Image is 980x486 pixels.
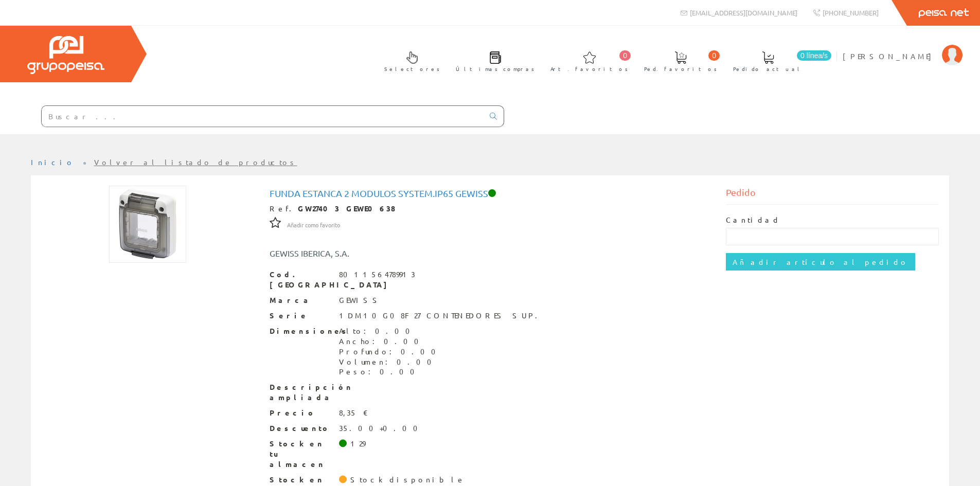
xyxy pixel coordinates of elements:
h1: Funda Estanca 2 Modulos System.ip65 Gewiss [270,188,711,199]
span: Precio [270,408,331,418]
div: Pedido [726,186,939,205]
span: 0 [708,50,720,61]
span: Pedido actual [733,64,803,74]
a: Añadir como favorito [287,220,340,229]
div: GEWISS [339,295,382,305]
span: Serie [270,311,331,321]
div: Profundo: 0.00 [339,347,442,357]
div: 35.00+0.00 [339,423,424,434]
span: Stock en tu almacen [270,439,331,470]
div: Volumen: 0.00 [339,357,442,367]
a: [PERSON_NAME] [843,43,963,52]
span: 0 [619,50,631,61]
a: Volver al listado de productos [94,157,297,167]
input: Buscar ... [42,106,484,127]
img: Grupo Peisa [27,36,104,74]
div: Ref. [270,204,711,214]
div: 8,35 € [339,408,368,418]
label: Cantidad [726,215,780,225]
div: 129 [350,439,365,449]
span: Art. favoritos [550,64,628,74]
div: 8011564789913 [339,269,415,280]
span: Añadir como favorito [287,221,340,229]
div: 1DM10G08F 27 CONTENEDORES SUP. [339,311,544,321]
a: Inicio [31,157,75,167]
span: 0 línea/s [797,50,831,61]
span: [PHONE_NUMBER] [823,8,879,17]
span: [PERSON_NAME] [843,51,937,61]
span: Cod. [GEOGRAPHIC_DATA] [270,269,331,290]
img: Foto artículo Funda Estanca 2 Modulos System.ip65 Gewiss (150x150) [109,186,186,263]
span: [EMAIL_ADDRESS][DOMAIN_NAME] [690,8,797,17]
span: Últimas compras [456,64,534,74]
div: Peso: 0.00 [339,367,442,377]
span: Selectores [384,64,440,74]
span: Ped. favoritos [644,64,717,74]
div: Ancho: 0.00 [339,336,442,347]
input: Añadir artículo al pedido [726,253,915,271]
div: GEWISS IBERICA, S.A. [262,247,528,259]
strong: GW27403 GEWE0638 [298,204,396,213]
div: Stock disponible [350,475,465,485]
span: Descripción ampliada [270,382,331,403]
span: Marca [270,295,331,305]
span: Descuento [270,423,331,434]
a: Últimas compras [446,43,540,78]
a: Selectores [374,43,445,78]
div: Alto: 0.00 [339,326,442,336]
span: Dimensiones [270,326,331,336]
